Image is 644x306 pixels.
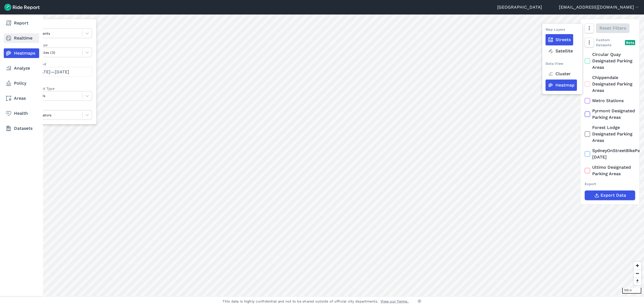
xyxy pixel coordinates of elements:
div: Custom Datasets [585,37,635,48]
label: SydneyOnStreetBikeParking [DATE] [585,147,635,160]
a: Policy [4,78,39,88]
div: Export [585,181,635,186]
span: [DATE]—[DATE] [36,69,69,74]
label: Data Period [26,62,92,67]
a: Areas [4,93,39,103]
button: Reset bearing to north [634,277,641,285]
label: Chippendale Designated Parking Areas [585,74,635,94]
button: Zoom in [634,262,641,269]
div: Beta [625,40,635,45]
a: Heatmaps [4,48,39,58]
canvas: Map [17,15,644,296]
label: Curb Event Type [26,86,92,91]
a: [GEOGRAPHIC_DATA] [497,4,542,10]
a: View our Terms. [380,299,409,304]
label: Vehicle Type [26,42,92,48]
label: Data Type [26,23,92,28]
a: Datasets [4,124,39,133]
a: Health [4,109,39,118]
a: Report [4,18,39,28]
span: Export Data [601,192,626,199]
label: Pyrmont Designated Parking Areas [585,108,635,121]
button: [DATE]—[DATE] [26,67,92,77]
div: 500 m [622,288,641,294]
a: Realtime [4,33,39,43]
span: Reset Filters [599,25,626,31]
div: Data View [546,61,563,68]
a: Analyze [4,63,39,73]
img: Ride Report [4,4,40,11]
label: Heatmap [546,80,577,91]
label: Operators [26,105,92,110]
label: Streets [546,34,573,45]
div: Map Layers [546,27,565,34]
label: Satellite [546,45,575,57]
button: Zoom out [634,269,641,277]
label: Metro Stations [585,98,635,104]
label: Forest Lodge Designated Parking Areas [585,124,635,144]
button: [EMAIL_ADDRESS][DOMAIN_NAME] [559,4,640,10]
button: Reset Filters [596,23,630,33]
label: Ultimo Designated Parking Areas [585,164,635,177]
label: Cluster [546,68,573,80]
button: Export Data [585,190,635,200]
label: Circular Quay Designated Parking Areas [585,51,635,71]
